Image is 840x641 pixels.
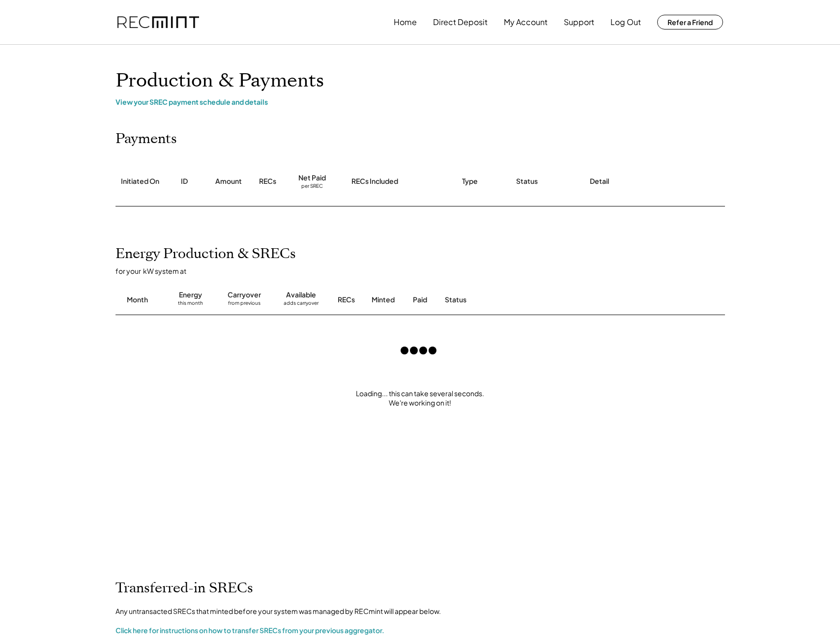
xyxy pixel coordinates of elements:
div: Loading... this can take several seconds. We're working on it! [106,389,735,408]
div: from previous [228,300,261,310]
div: Available [286,290,316,300]
button: Direct Deposit [433,12,488,32]
button: Home [394,12,417,32]
div: ID [181,176,188,186]
div: for your kW system at [116,266,735,275]
div: adds carryover [284,300,319,310]
div: Month [127,295,148,305]
div: this month [178,300,203,310]
div: RECs [338,295,355,305]
div: Minted [372,295,395,305]
div: per SREC [301,183,323,190]
button: My Account [504,12,548,32]
h2: Transferred-in SRECs [116,580,253,597]
h2: Energy Production & SRECs [116,246,296,262]
div: Any untransacted SRECs that minted before your system was managed by RECmint will appear below. [116,607,441,616]
div: View your SREC payment schedule and details [116,97,725,106]
button: Support [564,12,594,32]
div: Energy [179,290,202,300]
button: Refer a Friend [657,15,723,29]
div: Net Paid [298,173,326,183]
img: recmint-logotype%403x.png [117,16,199,29]
div: Detail [590,176,609,186]
div: Carryover [228,290,261,300]
button: Log Out [610,12,641,32]
div: Click here for instructions on how to transfer SRECs from your previous aggregator. [116,626,384,636]
div: Type [462,176,478,186]
div: RECs [259,176,276,186]
div: Initiated On [121,176,159,186]
h1: Production & Payments [116,69,725,92]
div: Amount [215,176,242,186]
div: Status [445,295,612,305]
div: Status [516,176,538,186]
div: Paid [413,295,427,305]
div: RECs Included [351,176,398,186]
h2: Payments [116,131,177,147]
